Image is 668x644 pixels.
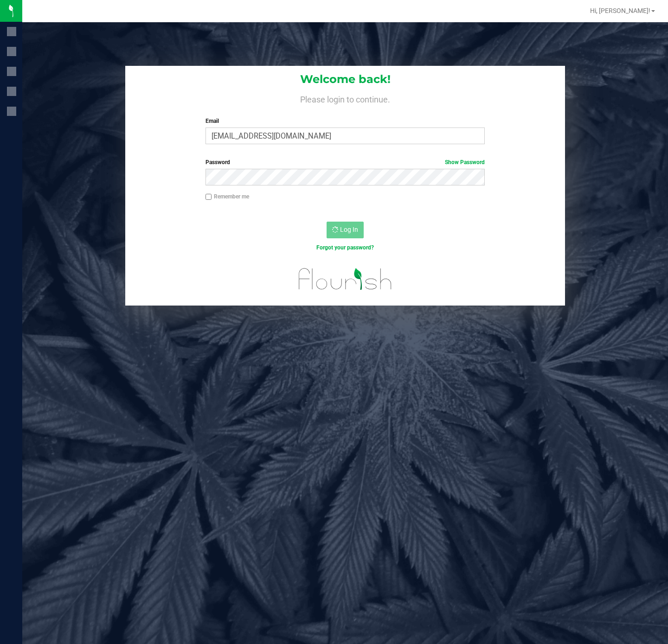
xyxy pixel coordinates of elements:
label: Remember me [206,192,249,201]
input: Remember me [206,194,212,200]
a: Show Password [445,159,485,166]
span: Log In [340,226,358,233]
a: Forgot your password? [316,244,374,251]
img: flourish_logo.svg [290,261,400,297]
label: Email [206,117,485,125]
h1: Welcome back! [125,73,565,85]
span: Password [206,159,230,166]
button: Log In [327,222,364,238]
span: Hi, [PERSON_NAME]! [590,7,650,14]
h4: Please login to continue. [125,93,565,104]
